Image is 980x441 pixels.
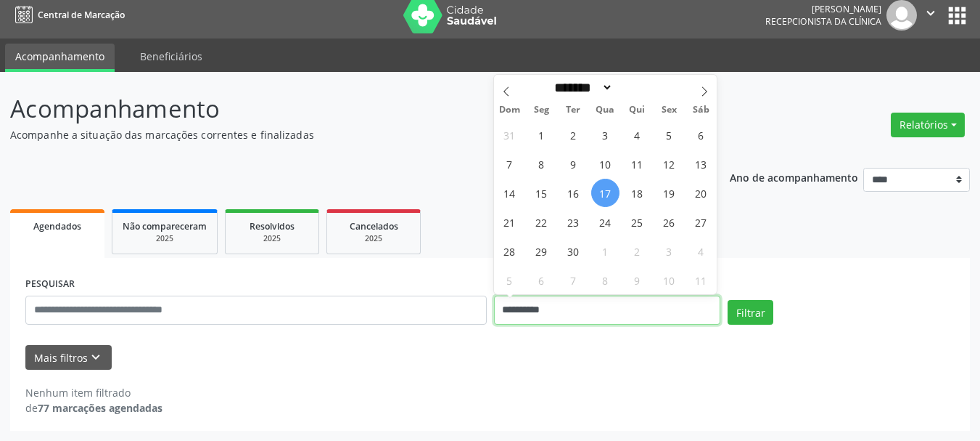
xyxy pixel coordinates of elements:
span: Setembro 28, 2025 [495,237,524,265]
label: PESQUISAR [25,273,75,296]
span: Setembro 16, 2025 [559,179,588,207]
span: Setembro 18, 2025 [623,179,651,207]
span: Setembro 3, 2025 [591,121,619,149]
span: Agosto 31, 2025 [495,121,524,149]
input: Year [613,80,661,95]
span: Setembro 17, 2025 [591,179,619,207]
span: Agendados [33,220,81,232]
div: de [25,400,162,416]
p: Ano de acompanhamento [730,168,858,186]
span: Setembro 10, 2025 [591,150,619,178]
span: Setembro 6, 2025 [687,121,715,149]
span: Outubro 1, 2025 [591,237,619,265]
i:  [923,5,939,21]
span: Sáb [685,105,717,115]
strong: 77 marcações agendadas [38,401,162,415]
div: 2025 [236,233,308,244]
a: Central de Marcação [10,3,125,27]
span: Setembro 20, 2025 [687,179,715,207]
span: Setembro 22, 2025 [527,208,556,236]
p: Acompanhe a situação das marcações correntes e finalizadas [10,127,682,142]
span: Não compareceram [123,220,207,232]
span: Qua [589,105,621,115]
span: Setembro 25, 2025 [623,208,651,236]
span: Setembro 23, 2025 [559,208,588,236]
button: Mais filtroskeyboard_arrow_down [25,345,112,371]
span: Outubro 9, 2025 [623,266,651,294]
div: [PERSON_NAME] [765,3,881,15]
span: Outubro 6, 2025 [527,266,556,294]
span: Setembro 26, 2025 [655,208,683,236]
p: Acompanhamento [10,91,682,127]
button: Filtrar [728,300,773,325]
a: Beneficiários [130,44,213,69]
span: Setembro 19, 2025 [655,179,683,207]
button: Relatórios [891,113,965,137]
span: Setembro 11, 2025 [623,150,651,178]
span: Ter [557,105,589,115]
span: Setembro 2, 2025 [559,121,588,149]
span: Seg [525,105,557,115]
span: Setembro 21, 2025 [495,208,524,236]
span: Setembro 27, 2025 [687,208,715,236]
span: Setembro 8, 2025 [527,150,556,178]
span: Outubro 7, 2025 [559,266,588,294]
span: Outubro 10, 2025 [655,266,683,294]
span: Dom [494,105,526,115]
span: Outubro 3, 2025 [655,237,683,265]
span: Resolvidos [250,220,295,232]
span: Outubro 5, 2025 [495,266,524,294]
button: apps [944,3,970,28]
div: 2025 [123,233,207,244]
div: Nenhum item filtrado [25,385,162,400]
span: Outubro 8, 2025 [591,266,619,294]
span: Setembro 7, 2025 [495,150,524,178]
span: Setembro 5, 2025 [655,121,683,149]
span: Setembro 29, 2025 [527,237,556,265]
span: Setembro 12, 2025 [655,150,683,178]
span: Recepcionista da clínica [765,15,881,28]
span: Setembro 4, 2025 [623,121,651,149]
span: Setembro 30, 2025 [559,237,588,265]
a: Acompanhamento [5,44,115,72]
span: Qui [621,105,653,115]
span: Setembro 15, 2025 [527,179,556,207]
span: Setembro 14, 2025 [495,179,524,207]
span: Setembro 9, 2025 [559,150,588,178]
span: Outubro 4, 2025 [687,237,715,265]
span: Sex [653,105,685,115]
span: Setembro 1, 2025 [527,121,556,149]
span: Outubro 2, 2025 [623,237,651,265]
span: Cancelados [350,220,398,232]
span: Setembro 24, 2025 [591,208,619,236]
select: Month [550,80,614,95]
span: Setembro 13, 2025 [687,150,715,178]
div: 2025 [337,233,410,244]
i: keyboard_arrow_down [88,349,104,365]
span: Central de Marcação [38,9,125,21]
span: Outubro 11, 2025 [687,266,715,294]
